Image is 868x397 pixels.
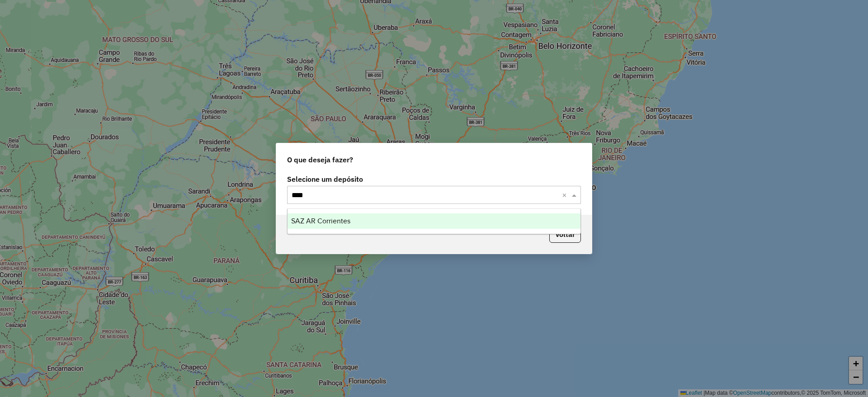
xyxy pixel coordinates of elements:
[287,174,581,184] label: Selecione um depósito
[549,226,581,243] button: Voltar
[287,154,353,165] span: O que deseja fazer?
[291,217,350,225] span: SAZ AR Corrientes
[562,189,570,200] span: Clear all
[287,208,581,234] ng-dropdown-panel: Options list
